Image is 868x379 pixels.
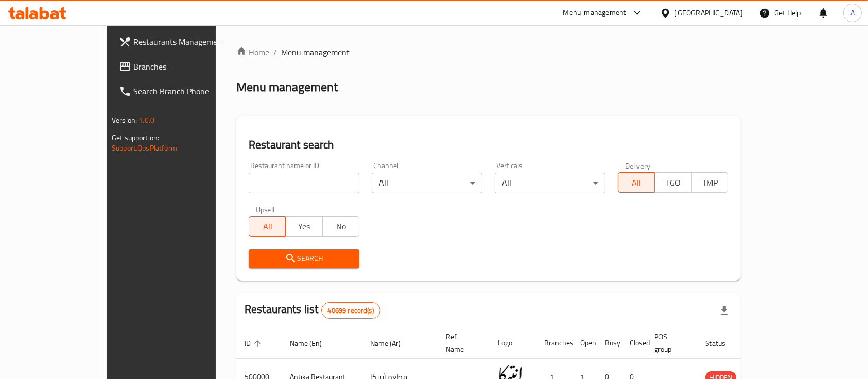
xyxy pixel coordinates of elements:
[236,46,741,58] nav: breadcrumb
[249,173,359,193] input: Search for restaurant name or ID..
[705,337,739,350] span: Status
[245,337,264,350] span: ID
[236,79,338,95] h2: Menu management
[654,331,685,355] span: POS group
[621,327,646,359] th: Closed
[245,302,380,319] h2: Restaurants list
[290,337,335,350] span: Name (En)
[622,175,651,190] span: All
[253,219,282,234] span: All
[597,327,621,359] th: Busy
[625,162,651,169] label: Delivery
[446,331,477,355] span: Ref. Name
[111,54,252,79] a: Branches
[370,337,414,350] span: Name (Ar)
[675,7,743,19] div: [GEOGRAPHIC_DATA]
[249,249,359,268] button: Search
[138,113,154,127] span: 1.0.0
[850,7,855,19] span: A
[572,327,597,359] th: Open
[618,172,655,193] button: All
[659,175,687,190] span: TGO
[133,60,244,73] span: Branches
[249,137,728,153] h2: Restaurant search
[112,131,159,144] span: Get support on:
[273,46,277,58] li: /
[281,46,350,58] span: Menu management
[249,216,286,237] button: All
[112,141,177,155] a: Support.OpsPlatform
[322,306,380,316] span: 40699 record(s)
[327,219,355,234] span: No
[495,173,605,193] div: All
[256,206,275,213] label: Upsell
[691,172,728,193] button: TMP
[133,85,244,97] span: Search Branch Phone
[111,79,252,104] a: Search Branch Phone
[536,327,572,359] th: Branches
[490,327,536,359] th: Logo
[111,29,252,54] a: Restaurants Management
[372,173,482,193] div: All
[321,302,380,319] div: Total records count
[712,298,737,323] div: Export file
[112,113,137,127] span: Version:
[696,175,724,190] span: TMP
[133,36,244,48] span: Restaurants Management
[257,252,351,265] span: Search
[285,216,322,237] button: Yes
[563,7,627,19] div: Menu-management
[654,172,691,193] button: TGO
[322,216,359,237] button: No
[290,219,318,234] span: Yes
[236,46,269,58] a: Home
